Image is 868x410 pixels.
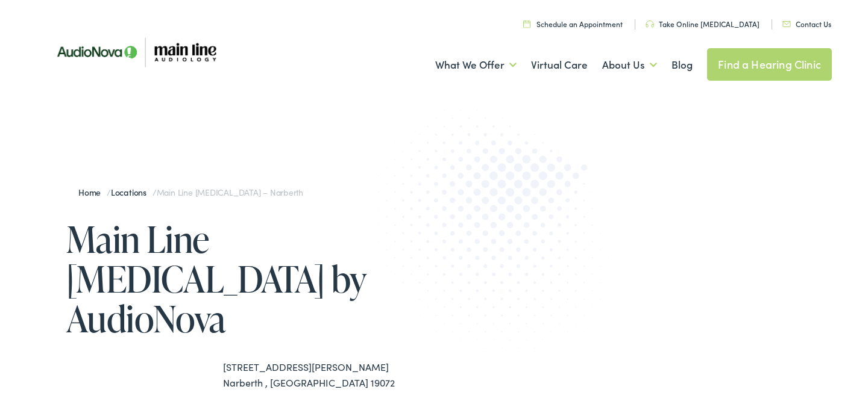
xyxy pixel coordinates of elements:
[157,186,303,198] span: Main Line [MEDICAL_DATA] – Narberth
[435,43,517,87] a: What We Offer
[782,19,831,29] a: Contact Us
[531,43,588,87] a: Virtual Care
[223,359,434,390] div: [STREET_ADDRESS][PERSON_NAME] Narberth , [GEOGRAPHIC_DATA] 19072
[782,21,791,27] img: utility icon
[111,186,153,198] a: Locations
[523,20,530,28] img: utility icon
[646,19,759,29] a: Take Online [MEDICAL_DATA]
[78,186,303,198] span: / /
[66,219,434,338] h1: Main Line [MEDICAL_DATA] by AudioNova
[671,43,693,87] a: Blog
[646,20,654,28] img: utility icon
[602,43,657,87] a: About Us
[707,48,832,81] a: Find a Hearing Clinic
[78,186,107,198] a: Home
[523,19,623,29] a: Schedule an Appointment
